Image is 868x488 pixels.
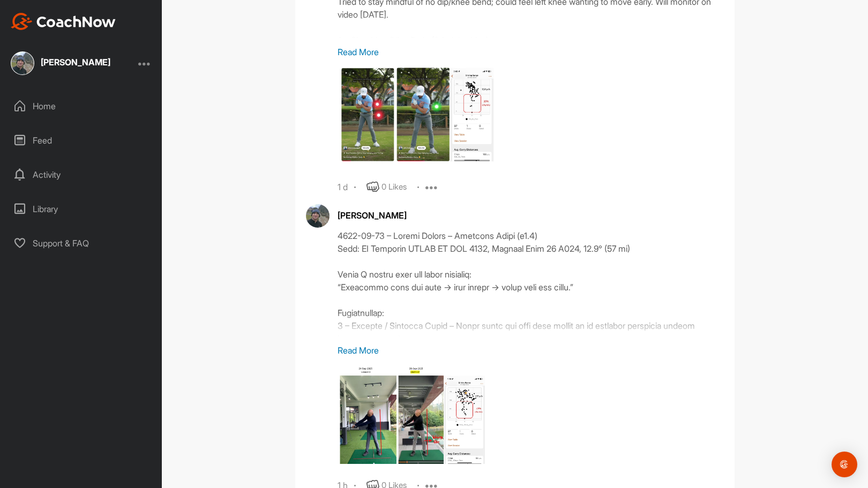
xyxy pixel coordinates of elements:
div: Library [6,196,157,222]
div: Feed [6,127,157,154]
img: media [338,364,493,471]
p: Read More [338,344,724,357]
img: square_791fc3ea6ae05154d64c8cb19207f354.jpg [11,51,34,75]
img: avatar [306,204,330,228]
div: Home [6,93,157,119]
div: Open Intercom Messenger [832,452,857,477]
img: CoachNow [11,13,116,30]
div: 1 d [338,182,348,193]
div: [PERSON_NAME] [338,209,724,222]
div: 4622-09-73 – Loremi Dolors – Ametcons Adipi (e1.4) Sedd: EI Temporin UTLAB ET DOL 4132, Magnaal E... [338,229,724,336]
p: Read More [338,46,724,58]
div: [PERSON_NAME] [41,58,110,66]
div: 0 Likes [381,181,407,193]
div: Support & FAQ [6,230,157,257]
img: media [338,66,497,173]
div: Activity [6,161,157,188]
